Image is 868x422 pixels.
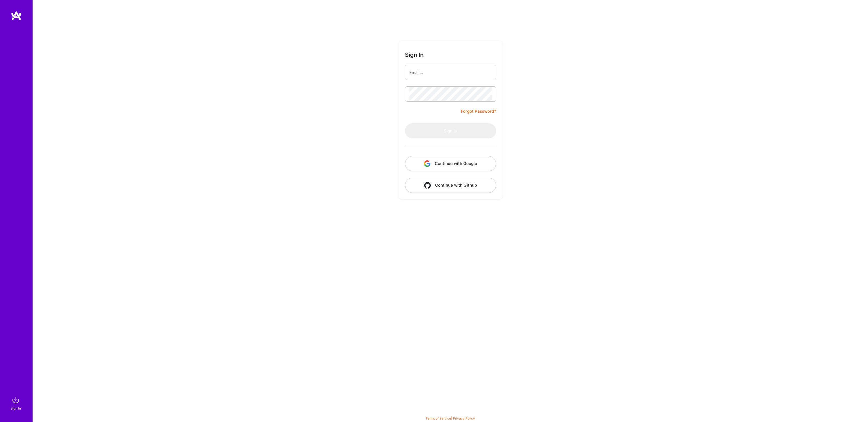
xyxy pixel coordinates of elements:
button: Continue with Github [405,178,496,193]
div: © 2025 ATeams Inc., All rights reserved. [33,406,868,419]
div: Sign In [11,405,21,411]
h3: Sign In [405,51,424,58]
img: icon [424,160,430,167]
button: Continue with Google [405,156,496,171]
button: Sign In [405,123,496,138]
img: sign in [10,395,21,405]
a: Terms of Service [426,416,451,420]
a: Forgot Password? [461,108,496,115]
a: sign inSign In [11,395,21,411]
img: logo [11,11,22,21]
img: icon [424,182,431,189]
input: Email... [409,66,492,79]
span: | [426,416,475,420]
a: Privacy Policy [453,416,475,420]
